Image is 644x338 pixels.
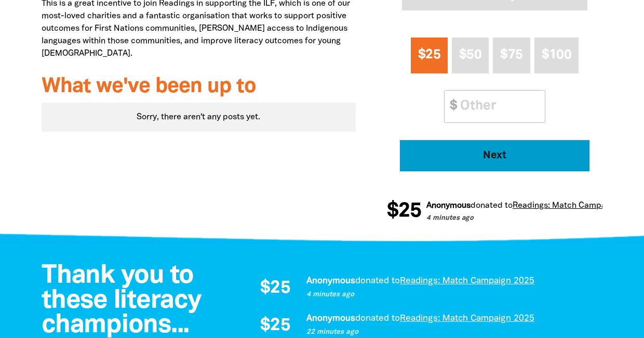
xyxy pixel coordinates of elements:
span: $75 [500,49,522,61]
span: $50 [459,49,481,61]
button: $100 [534,37,579,73]
input: Other [453,91,545,122]
span: donated to [355,315,400,322]
span: Thank you to these literacy champions... [42,264,201,337]
em: Anonymous [306,315,355,322]
button: $50 [452,37,489,73]
span: donated to [355,277,400,285]
span: $25 [418,49,440,61]
span: $25 [381,201,415,222]
p: 4 minutes ago [420,214,632,224]
span: $100 [542,49,571,61]
em: Anonymous [420,202,464,209]
p: 4 minutes ago [306,290,592,300]
div: Donation stream [387,195,602,228]
div: Paginated content [42,103,356,132]
h3: What we've been up to [42,76,356,98]
a: Readings: Match Campaign 2025 [400,277,534,285]
p: 22 minutes ago [306,327,592,337]
em: Anonymous [306,277,355,285]
button: $25 [411,37,448,73]
div: Sorry, there aren't any posts yet. [42,103,356,132]
span: $25 [260,280,290,297]
a: Readings: Match Campaign 2025 [506,202,632,209]
span: donated to [464,202,506,209]
span: $ [445,91,457,122]
span: Next [414,151,575,161]
button: $75 [493,37,530,73]
span: $25 [260,317,290,335]
button: Pay with Credit Card [400,140,589,171]
a: Readings: Match Campaign 2025 [400,315,534,322]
